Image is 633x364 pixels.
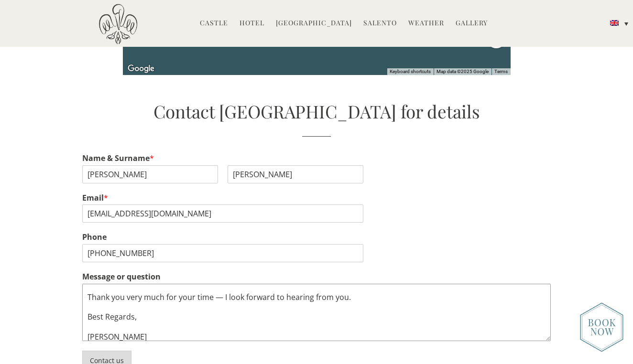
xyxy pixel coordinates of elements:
[456,18,488,29] a: Gallery
[82,232,551,242] label: Phone
[82,153,551,163] label: Name & Surname
[580,302,623,352] img: new-booknow.png
[200,18,228,29] a: Castle
[99,4,137,44] img: Castello di Ugento
[82,165,218,183] input: Name
[82,99,551,137] h2: Contact [GEOGRAPHIC_DATA] for details
[408,18,444,29] a: Weather
[363,18,397,29] a: Salento
[610,20,619,26] img: English
[82,272,551,282] label: Message or question
[240,18,264,29] a: Hotel
[276,18,352,29] a: [GEOGRAPHIC_DATA]
[228,165,363,183] input: Surname
[82,193,551,203] label: Email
